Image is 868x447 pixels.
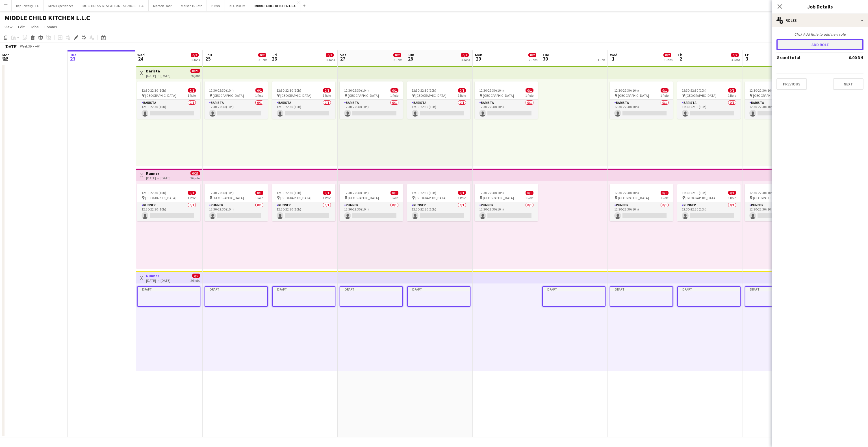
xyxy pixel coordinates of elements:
[479,191,504,195] span: 12:30-22:30 (10h)
[35,44,40,48] div: +04
[458,93,466,98] span: 1 Role
[542,286,606,307] app-job-card: Draft
[745,81,808,119] app-job-card: 12:30-22:30 (10h)0/1 [GEOGRAPHIC_DATA]1 RoleBarista0/112:30-22:30 (10h)
[205,202,268,221] app-card-role: Runner0/112:30-22:30 (10h)
[731,53,739,57] span: 0/2
[191,53,199,57] span: 0/2
[660,93,669,98] span: 1 Role
[529,58,537,62] div: 2 Jobs
[682,88,706,93] span: 12:30-22:30 (10h)
[458,88,466,93] span: 0/1
[685,196,717,200] span: [GEOGRAPHIC_DATA]
[753,196,784,200] span: [GEOGRAPHIC_DATA]
[614,88,639,93] span: 12:30-22:30 (10h)
[272,184,335,221] app-job-card: 12:30-22:30 (10h)0/1 [GEOGRAPHIC_DATA]1 RoleRunner0/112:30-22:30 (10h)
[728,88,736,93] span: 0/1
[146,176,170,180] div: [DATE] → [DATE]
[255,93,263,98] span: 1 Role
[745,286,808,307] app-job-card: Draft
[255,196,263,200] span: 1 Role
[70,52,77,57] span: Tue
[188,196,196,200] span: 1 Role
[255,191,263,195] span: 0/1
[16,23,27,31] a: Edit
[205,287,267,291] div: Draft
[209,88,234,93] span: 12:30-22:30 (10h)
[610,202,673,221] app-card-role: Runner0/112:30-22:30 (10h)
[407,100,470,119] app-card-role: Barista0/112:30-22:30 (10h)
[190,69,200,73] span: 0/26
[483,196,514,200] span: [GEOGRAPHIC_DATA]
[610,52,617,57] span: Wed
[138,287,200,291] div: Draft
[749,191,774,195] span: 12:30-22:30 (10h)
[677,81,741,119] div: 12:30-22:30 (10h)0/1 [GEOGRAPHIC_DATA]1 RoleBarista0/112:30-22:30 (10h)
[610,184,673,221] app-job-card: 12:30-22:30 (10h)0/1 [GEOGRAPHIC_DATA]1 RoleRunner0/112:30-22:30 (10h)
[323,191,331,195] span: 0/1
[526,88,533,93] span: 0/1
[407,184,470,221] app-job-card: 12:30-22:30 (10h)0/1 [GEOGRAPHIC_DATA]1 RoleRunner0/112:30-22:30 (10h)
[731,58,740,62] div: 3 Jobs
[408,287,470,291] div: Draft
[137,184,200,221] app-job-card: 12:30-22:30 (10h)0/1 [GEOGRAPHIC_DATA]1 RoleRunner0/112:30-22:30 (10h)
[744,55,750,62] span: 3
[407,81,470,119] app-job-card: 12:30-22:30 (10h)0/1 [GEOGRAPHIC_DATA]1 RoleBarista0/112:30-22:30 (10h)
[205,81,268,119] div: 12:30-22:30 (10h)0/1 [GEOGRAPHIC_DATA]1 RoleBarista0/112:30-22:30 (10h)
[205,100,268,119] app-card-role: Barista0/112:30-22:30 (10h)
[205,286,268,307] app-job-card: Draft
[610,286,673,307] div: Draft
[28,23,41,31] a: Jobs
[610,100,673,119] app-card-role: Barista0/112:30-22:30 (10h)
[677,184,741,221] div: 12:30-22:30 (10h)0/1 [GEOGRAPHIC_DATA]1 RoleRunner0/112:30-22:30 (10h)
[661,88,669,93] span: 0/1
[614,191,639,195] span: 12:30-22:30 (10h)
[30,24,39,29] span: Jobs
[142,88,166,93] span: 12:30-22:30 (10h)
[526,191,533,195] span: 0/1
[663,53,671,57] span: 0/2
[272,81,335,119] app-job-card: 12:30-22:30 (10h)0/1 [GEOGRAPHIC_DATA]1 RoleBarista0/112:30-22:30 (10h)
[326,58,335,62] div: 3 Jobs
[2,52,10,57] span: Mon
[610,81,673,119] div: 12:30-22:30 (10h)0/1 [GEOGRAPHIC_DATA]1 RoleBarista0/112:30-22:30 (10h)
[205,184,268,221] div: 12:30-22:30 (10h)0/1 [GEOGRAPHIC_DATA]1 RoleRunner0/112:30-22:30 (10h)
[390,191,398,195] span: 0/1
[407,286,470,307] app-job-card: Draft
[461,58,470,62] div: 3 Jobs
[348,93,379,98] span: [GEOGRAPHIC_DATA]
[323,93,331,98] span: 1 Role
[19,44,33,48] span: Week 39
[393,53,401,57] span: 0/2
[475,202,538,221] app-card-role: Runner0/112:30-22:30 (10h)
[528,53,536,57] span: 0/2
[146,278,170,283] div: [DATE] → [DATE]
[277,191,301,195] span: 12:30-22:30 (10h)
[2,23,15,31] a: View
[475,184,538,221] app-job-card: 12:30-22:30 (10h)0/1 [GEOGRAPHIC_DATA]1 RoleRunner0/112:30-22:30 (10h)
[390,88,398,93] span: 0/1
[44,0,78,11] button: Miral Experiences
[390,196,398,200] span: 1 Role
[280,93,311,98] span: [GEOGRAPHIC_DATA]
[745,184,808,221] app-job-card: 12:30-22:30 (10h)0/1 [GEOGRAPHIC_DATA]1 RoleRunner0/112:30-22:30 (10h)
[609,55,617,62] span: 1
[776,32,863,37] div: Click Add Role to add new role
[272,52,277,57] span: Fri
[192,274,200,278] span: 0/0
[190,278,200,283] div: 26 jobs
[348,196,379,200] span: [GEOGRAPHIC_DATA]
[745,287,808,291] div: Draft
[137,81,200,119] app-job-card: 12:30-22:30 (10h)0/1 [GEOGRAPHIC_DATA]1 RoleBarista0/112:30-22:30 (10h)
[145,93,176,98] span: [GEOGRAPHIC_DATA]
[137,202,200,221] app-card-role: Runner0/112:30-22:30 (10h)
[677,100,741,119] app-card-role: Barista0/112:30-22:30 (10h)
[407,202,470,221] app-card-role: Runner0/112:30-22:30 (10h)
[340,184,403,221] app-job-card: 12:30-22:30 (10h)0/1 [GEOGRAPHIC_DATA]1 RoleRunner0/112:30-22:30 (10h)
[176,0,207,11] button: Maisan15 Cafe
[474,55,482,62] span: 29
